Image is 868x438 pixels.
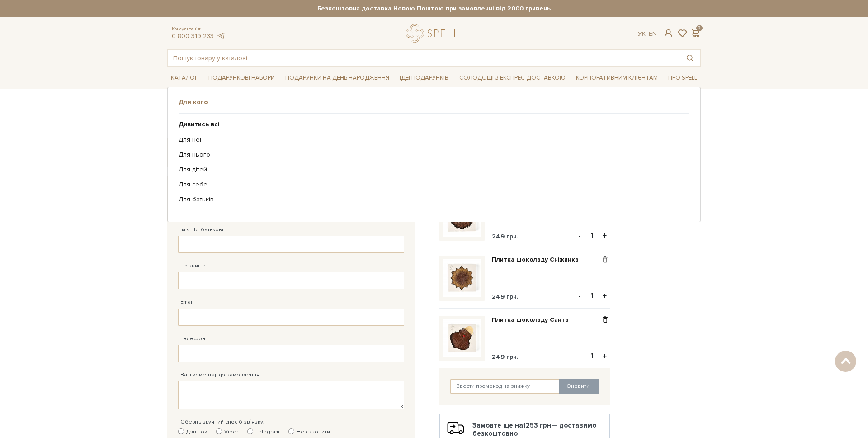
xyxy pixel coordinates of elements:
[167,71,202,85] a: Каталог
[599,349,610,363] button: +
[216,32,225,40] a: telegram
[523,421,551,429] b: 1253 грн
[575,289,584,303] button: -
[247,428,279,436] label: Telegram
[179,120,683,129] a: Дивитись всі
[492,353,519,361] span: 249 грн.
[179,120,220,128] b: Дивитись всі
[492,293,519,300] span: 249 грн.
[179,98,689,106] span: Для кого
[205,71,278,85] a: Подарункові набори
[180,298,193,306] label: Email
[450,379,560,394] input: Ввести промокод на знижку
[396,71,452,85] a: Ідеї подарунків
[492,256,585,264] a: Плитка шоколаду Сніжинка
[180,335,205,343] label: Телефон
[665,71,701,85] a: Про Spell
[216,428,238,436] label: Viber
[599,229,610,243] button: +
[638,30,657,38] div: Ук
[646,30,647,38] span: |
[180,418,264,426] label: Оберіть зручний спосіб зв`язку:
[167,87,701,222] div: Каталог
[179,166,683,174] a: Для дітей
[282,71,393,85] a: Подарунки на День народження
[180,371,261,379] label: Ваш коментар до замовлення.
[179,195,683,204] a: Для батьків
[649,30,657,38] a: En
[179,151,683,159] a: Для нього
[443,259,481,297] img: Плитка шоколаду Сніжинка
[559,379,599,394] button: Оновити
[179,136,683,144] a: Для неї
[216,428,222,434] input: Viber
[456,70,569,86] a: Солодощі з експрес-доставкою
[172,32,214,40] a: 0 800 319 233
[572,71,661,85] a: Корпоративним клієнтам
[679,50,700,66] button: Пошук товару у каталозі
[575,229,584,243] button: -
[575,349,584,363] button: -
[168,50,679,66] input: Пошук товару у каталозі
[288,428,330,436] label: Не дзвонити
[492,233,519,240] span: 249 грн.
[599,289,610,303] button: +
[180,262,206,270] label: Прізвище
[178,428,184,434] input: Дзвінок
[167,5,701,13] strong: Безкоштовна доставка Новою Поштою при замовленні від 2000 гривень
[443,319,481,357] img: Плитка шоколаду Санта
[179,181,683,189] a: Для себе
[172,26,225,32] span: Консультація:
[406,24,462,43] a: logo
[288,428,294,434] input: Не дзвонити
[180,226,223,234] label: Ім'я По-батькові
[178,428,207,436] label: Дзвінок
[492,316,576,324] a: Плитка шоколаду Санта
[247,428,253,434] input: Telegram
